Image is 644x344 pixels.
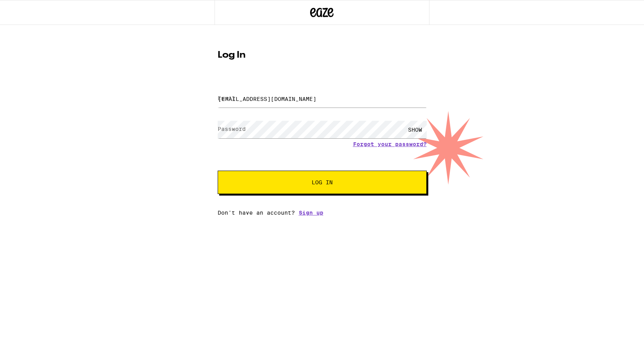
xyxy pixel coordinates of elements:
[18,5,34,12] span: Help
[403,121,427,138] div: SHOW
[218,90,427,108] input: Email
[218,171,427,194] button: Log In
[299,210,323,216] a: Sign up
[312,180,333,185] span: Log In
[218,51,427,60] h1: Log In
[218,210,427,216] div: Don't have an account?
[353,141,427,147] a: Forgot your password?
[218,95,235,101] label: Email
[218,126,246,132] label: Password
